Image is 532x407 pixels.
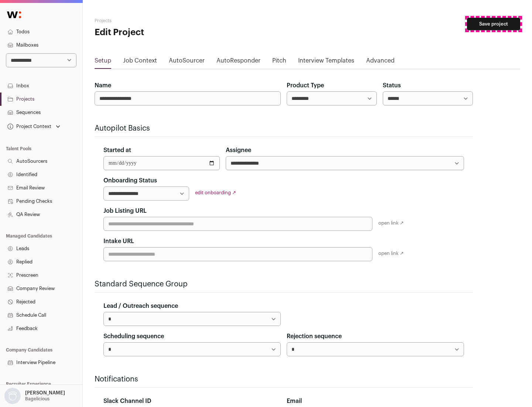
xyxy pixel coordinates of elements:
[3,388,66,404] button: Open dropdown
[103,237,134,246] label: Intake URL
[95,18,236,24] h2: Projects
[25,390,65,396] p: [PERSON_NAME]
[366,56,395,68] a: Advanced
[103,332,164,341] label: Scheduling sequence
[383,81,401,90] label: Status
[287,397,464,406] div: Email
[103,146,131,155] label: Started at
[6,124,51,129] div: Project Context
[95,123,473,134] h2: Autopilot Basics
[95,27,236,38] h1: Edit Project
[226,146,251,155] label: Assignee
[103,302,178,310] label: Lead / Outreach sequence
[298,56,354,68] a: Interview Templates
[103,397,151,406] label: Slack Channel ID
[4,388,21,404] img: nopic.png
[272,56,286,68] a: Pitch
[95,56,111,68] a: Setup
[216,56,260,68] a: AutoResponder
[95,81,111,90] label: Name
[467,18,520,30] button: Save project
[6,121,62,132] button: Open dropdown
[95,279,473,289] h2: Standard Sequence Group
[195,190,236,195] a: edit onboarding ↗
[103,206,147,215] label: Job Listing URL
[287,332,342,341] label: Rejection sequence
[287,81,324,90] label: Product Type
[169,56,205,68] a: AutoSourcer
[103,176,157,185] label: Onboarding Status
[3,7,25,22] img: Wellfound
[25,396,50,402] p: Bagelicious
[123,56,157,68] a: Job Context
[95,374,473,384] h2: Notifications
